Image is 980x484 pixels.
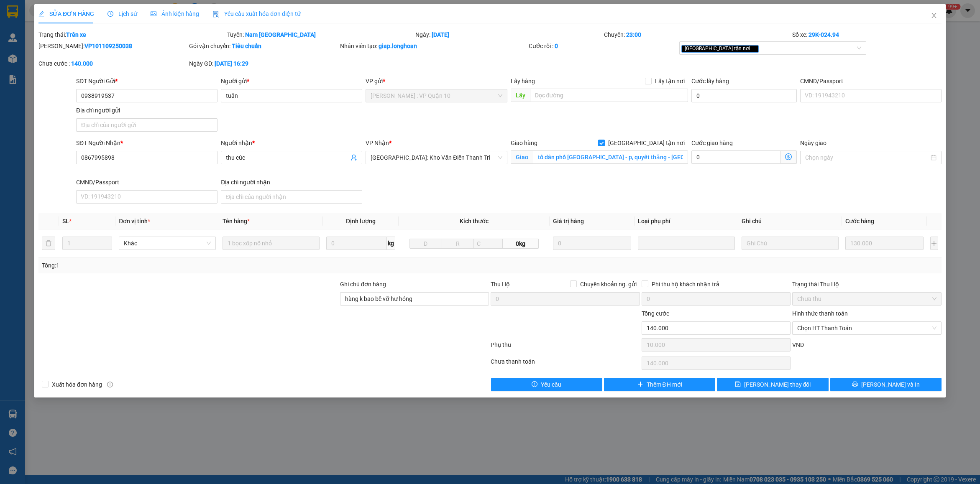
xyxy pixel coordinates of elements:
img: icon [212,11,219,18]
div: Người nhận [221,138,362,148]
span: edit [38,11,44,17]
input: Địa chỉ của người gửi [76,118,217,132]
div: Người gửi [221,76,362,86]
span: Tổng cước [642,310,669,317]
span: Lấy hàng [511,78,535,84]
input: Dọc đường [530,89,688,102]
span: Chọn HT Thanh Toán [797,322,936,334]
b: giap.longhoan [379,43,417,49]
span: Phí thu hộ khách nhận trả [648,280,723,289]
span: info-circle [107,382,113,387]
input: Địa chỉ của người nhận [221,190,362,204]
span: Tên hàng [223,218,250,224]
div: Chưa thanh toán [490,357,640,372]
span: dollar-circle [785,153,792,160]
div: [PERSON_NAME]: [38,41,187,51]
b: [DATE] [432,31,449,38]
span: [PERSON_NAME] thay đổi [744,380,811,389]
span: clock-circle [107,11,113,17]
span: kg [387,237,395,250]
span: plus [637,381,643,388]
span: Định lượng [346,218,376,224]
button: save[PERSON_NAME] thay đổi [717,378,828,391]
div: VP gửi [366,76,507,86]
b: 0 [555,43,558,49]
span: 0kg [503,239,538,249]
div: Tuyến: [226,30,415,39]
span: Giá trị hàng [553,218,584,224]
span: Lấy [511,89,530,102]
input: 0 [845,237,924,250]
span: Khác [124,237,211,250]
div: Chưa cước : [38,59,187,68]
div: Nhân viên tạo: [340,41,527,51]
div: Gói vận chuyển: [189,41,338,51]
div: CMND/Passport [76,178,217,187]
span: Lấy tận nơi [652,76,688,86]
span: close [931,12,937,19]
input: Ghi Chú [742,237,839,250]
span: Yêu cầu [541,380,561,389]
th: Loại phụ phí [635,213,738,229]
span: Giao [511,150,533,164]
div: SĐT Người Gửi [76,76,217,86]
span: Kích thước [460,218,489,224]
span: Thu Hộ [491,281,510,288]
input: Giao tận nơi [533,150,688,164]
input: Cước giao hàng [691,150,780,164]
span: Cước hàng [845,218,874,224]
button: plusThêm ĐH mới [604,378,715,391]
span: close [751,46,755,51]
span: [PERSON_NAME] và In [861,380,920,389]
b: 29K-024.94 [809,31,839,38]
b: Nam [GEOGRAPHIC_DATA] [245,31,316,38]
div: Số xe: [791,30,942,39]
div: SĐT Người Nhận [76,138,217,148]
input: Ngày giao [805,153,929,162]
span: user-add [351,154,357,161]
input: D [409,239,442,249]
button: Close [922,4,946,28]
span: picture [151,11,156,17]
label: Hình thức thanh toán [792,310,848,317]
label: Ngày giao [800,140,826,146]
div: Chuyến: [603,30,792,39]
span: Hà Nội: Kho Văn Điển Thanh Trì [371,151,502,164]
span: VND [792,341,804,348]
div: Trạng thái: [38,30,226,39]
span: Hồ Chí Minh : VP Quận 10 [371,89,502,102]
label: Ghi chú đơn hàng [340,281,386,288]
div: Cước rồi : [529,41,678,51]
input: VD: Bàn, Ghế [223,237,320,250]
span: Giao hàng [511,140,537,146]
button: printer[PERSON_NAME] và In [830,378,942,391]
button: exclamation-circleYêu cầu [491,378,602,391]
div: Địa chỉ người gửi [76,106,217,115]
input: R [442,239,474,249]
div: Tổng: 1 [42,261,378,270]
span: Yêu cầu xuất hóa đơn điện tử [212,10,301,17]
span: [GEOGRAPHIC_DATA] tận nơi [605,138,688,148]
b: 23:00 [626,31,641,38]
span: SỬA ĐƠN HÀNG [38,10,94,17]
span: exclamation-circle [532,381,537,388]
span: Đơn vị tính [119,218,150,224]
div: Trạng thái Thu Hộ [792,280,941,289]
b: 140.000 [71,60,93,67]
div: Ngày: [415,30,603,39]
div: CMND/Passport [800,76,942,86]
button: plus [930,237,938,250]
b: Trên xe [66,31,86,38]
button: delete [42,237,55,250]
span: printer [852,381,858,388]
span: Lịch sử [107,10,137,17]
input: Cước lấy hàng [691,89,797,102]
span: save [735,381,741,388]
input: C [473,239,503,249]
input: Ghi chú đơn hàng [340,292,489,306]
span: Chuyển khoản ng. gửi [577,280,640,289]
th: Ghi chú [738,213,842,229]
input: 0 [553,237,631,250]
b: Tiêu chuẩn [232,43,261,49]
b: VP101109250038 [84,43,132,49]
